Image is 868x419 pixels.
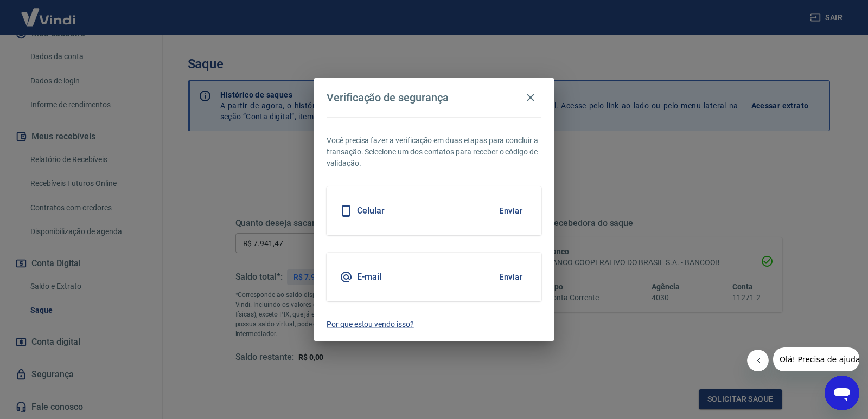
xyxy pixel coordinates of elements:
a: Por que estou vendo isso? [327,319,541,330]
h5: Celular [357,205,385,216]
iframe: Mensagem da empresa [773,347,859,371]
button: Enviar [493,199,528,222]
span: Olá! Precisa de ajuda? [7,8,91,16]
button: Enviar [493,266,528,288]
iframe: Fechar mensagem [747,350,769,371]
p: Você precisa fazer a verificação em duas etapas para concluir a transação. Selecione um dos conta... [327,135,541,169]
iframe: Botão para abrir a janela de mensagens [825,376,859,410]
h5: E-mail [357,272,381,282]
h4: Verificação de segurança [327,91,449,104]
